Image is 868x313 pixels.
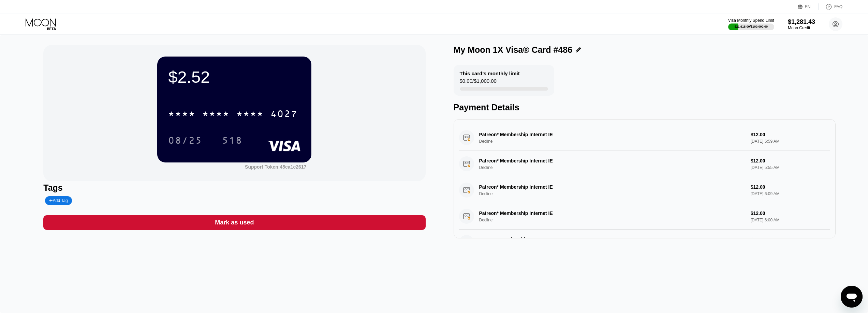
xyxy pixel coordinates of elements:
[49,198,68,203] div: Add Tag
[217,132,248,149] div: 518
[270,109,298,120] div: 4027
[168,67,300,87] div: $2.52
[841,286,863,308] iframe: Кнопка запуска окна обмена сообщениями
[43,183,425,193] div: Tags
[168,136,202,147] div: 08/25
[245,164,306,170] div: Support Token: 45ca1c2617
[788,26,815,30] div: Moon Credit
[819,3,842,10] div: FAQ
[45,196,72,205] div: Add Tag
[460,78,497,87] div: $0.00 / $1,000.00
[728,18,774,23] div: Visa Monthly Spend Limit
[245,164,306,170] div: Support Token:45ca1c2617
[460,71,520,76] div: This card’s monthly limit
[788,18,815,26] div: $1,281.43
[798,3,819,10] div: EN
[834,4,842,9] div: FAQ
[788,18,815,30] div: $1,281.43Moon Credit
[163,132,207,149] div: 08/25
[222,136,242,147] div: 518
[43,215,425,230] div: Mark as used
[805,4,811,9] div: EN
[728,18,774,30] div: Visa Monthly Spend Limit$21,618.00/$100,000.00
[454,45,573,55] div: My Moon 1X Visa® Card #486
[215,219,254,226] div: Mark as used
[735,25,768,28] div: $21,618.00 / $100,000.00
[454,103,836,112] div: Payment Details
